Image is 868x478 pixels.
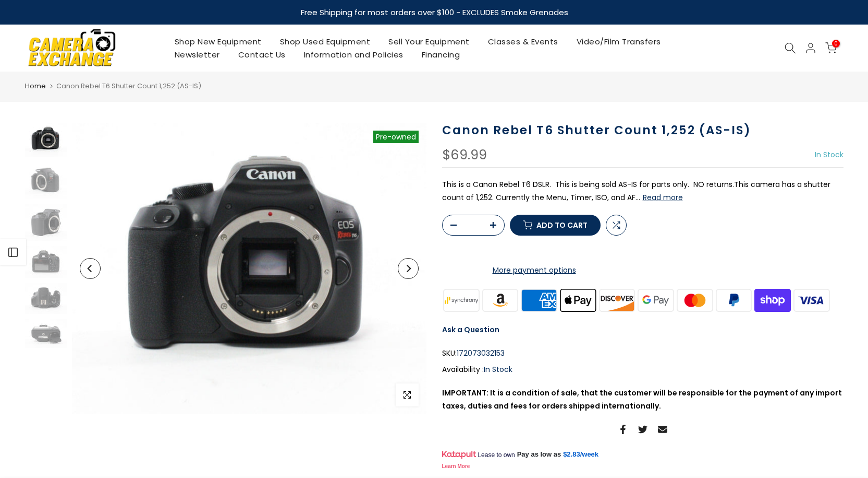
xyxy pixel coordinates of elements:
a: $2.83/week [563,450,598,459]
img: discover [597,287,637,313]
strong: IMPORTANT: It is a condition of sale, that the customer will be responsible for the payment of an... [442,388,842,411]
img: amazon payments [481,287,520,313]
a: Information and Policies [295,48,412,61]
a: Financing [412,48,469,61]
img: Canon Rebel T6 Shutter Count 1,252 (AS-IS) Digital Cameras - Digital SLR Cameras Canon 172073032153 [25,162,67,199]
a: Share on Facebook [618,423,628,436]
a: Share on Twitter [638,423,647,436]
p: This is a Canon Rebel T6 DSLR. This is being sold AS-IS for parts only. NO returns.This camera ha... [442,178,843,204]
img: apple pay [558,287,597,313]
a: Newsletter [165,48,229,61]
a: Video/Film Transfers [567,35,670,48]
span: 172073032153 [457,347,505,360]
a: Shop Used Equipment [271,35,380,48]
span: Canon Rebel T6 Shutter Count 1,252 (AS-IS) [56,81,201,91]
span: In Stock [815,149,843,160]
div: $69.99 [442,148,487,162]
img: master [675,287,714,313]
img: Canon Rebel T6 Shutter Count 1,252 (AS-IS) Digital Cameras - Digital SLR Cameras Canon 172073032153 [25,246,67,278]
strong: Free Shipping for most orders over $100 - EXCLUDES Smoke Grenades [300,7,568,18]
button: Add to cart [510,215,601,236]
img: Canon Rebel T6 Shutter Count 1,252 (AS-IS) Digital Cameras - Digital SLR Cameras Canon 172073032153 [25,204,67,241]
img: visa [792,287,831,313]
a: Sell Your Equipment [380,35,479,48]
button: Previous [80,258,101,279]
h1: Canon Rebel T6 Shutter Count 1,252 (AS-IS) [442,123,843,138]
a: 0 [825,42,837,54]
img: paypal [714,287,753,313]
a: Shop New Equipment [165,35,271,48]
a: More payment options [442,264,627,277]
img: Canon Rebel T6 Shutter Count 1,252 (AS-IS) Digital Cameras - Digital SLR Cameras Canon 172073032153 [72,123,426,414]
a: Share on Email [658,423,667,436]
span: 0 [832,40,840,48]
span: Pay as low as [517,450,561,459]
img: Canon Rebel T6 Shutter Count 1,252 (AS-IS) Digital Cameras - Digital SLR Cameras Canon 172073032153 [25,319,67,348]
a: Learn More [442,463,470,469]
img: Canon Rebel T6 Shutter Count 1,252 (AS-IS) Digital Cameras - Digital SLR Cameras Canon 172073032153 [25,123,67,157]
a: Contact Us [229,48,295,61]
button: Read more [643,193,683,202]
button: Next [398,258,419,279]
div: SKU: [442,347,843,360]
a: Home [25,81,46,91]
img: google pay [637,287,676,313]
img: synchrony [442,287,481,313]
img: american express [520,287,559,313]
span: In Stock [484,364,512,375]
a: Ask a Question [442,324,499,335]
span: Lease to own [478,451,515,459]
span: Add to cart [536,221,588,229]
a: Classes & Events [479,35,567,48]
img: Canon Rebel T6 Shutter Count 1,252 (AS-IS) Digital Cameras - Digital SLR Cameras Canon 172073032153 [25,283,67,314]
img: shopify pay [753,287,792,313]
div: Availability : [442,363,843,376]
